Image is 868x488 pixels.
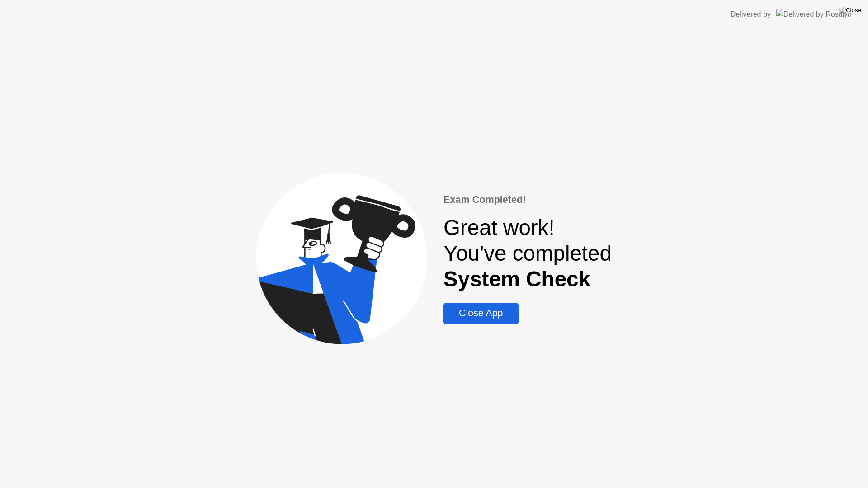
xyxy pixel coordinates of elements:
[776,9,852,19] img: Delivered by Rosalyn
[731,9,771,20] div: Delivered by
[839,7,861,14] img: Close
[443,267,590,291] b: System Check
[443,303,518,324] button: Close App
[446,308,515,319] div: Close App
[443,215,612,292] div: Great work! You've completed
[443,192,612,207] div: Exam Completed!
